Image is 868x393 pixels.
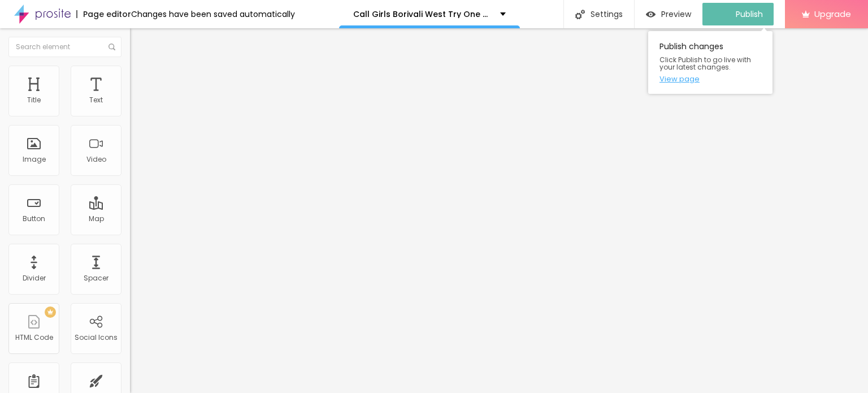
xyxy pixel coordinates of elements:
[736,10,763,19] span: Publish
[75,334,118,342] div: Social Icons
[646,10,656,19] img: view-1.svg
[659,75,761,83] a: View page
[23,156,46,163] div: Image
[661,10,691,19] span: Preview
[131,10,295,18] div: Changes have been saved automatically
[8,37,121,57] input: Search element
[659,56,761,71] span: Click Publish to go live with your latest changes.
[108,44,115,50] img: Icone
[648,31,772,94] div: Publish changes
[814,9,851,19] span: Upgrade
[76,10,131,18] div: Page editor
[23,215,45,223] div: Button
[130,28,868,393] iframe: Editor
[84,274,108,282] div: Spacer
[86,156,106,163] div: Video
[89,96,103,104] div: Text
[575,10,585,19] img: Icone
[89,215,104,223] div: Map
[635,3,702,25] button: Preview
[353,10,492,18] p: Call Girls Borivali West Try One Of The our Best Russian Mumbai Escorts
[15,334,53,342] div: HTML Code
[27,96,41,104] div: Title
[702,3,774,25] button: Publish
[23,274,46,282] div: Divider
